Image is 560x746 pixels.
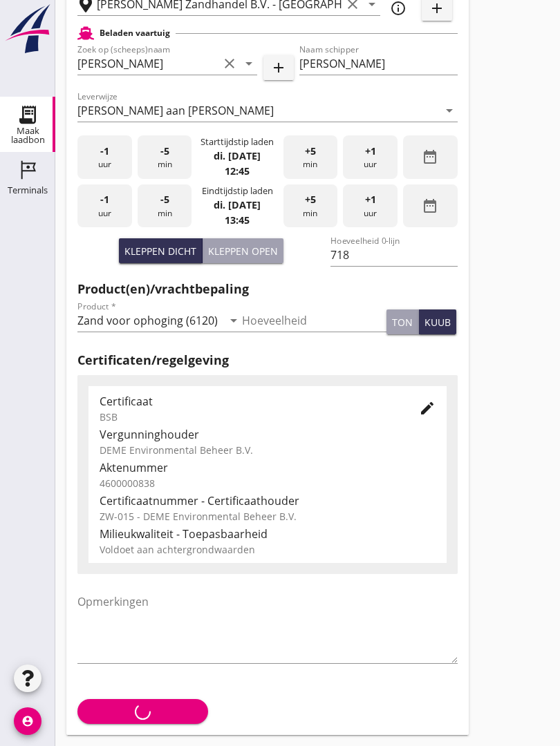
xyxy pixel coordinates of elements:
div: min [283,184,338,228]
i: edit [419,400,436,417]
i: arrow_drop_down [225,312,242,329]
i: clear [221,55,238,72]
div: Voldoet aan achtergrondwaarden [100,542,436,557]
div: min [138,184,192,228]
span: +5 [305,144,316,159]
div: ton [392,315,413,329]
strong: 13:45 [225,213,250,227]
strong: 12:45 [225,164,250,178]
div: Starttijdstip laden [200,135,274,149]
div: Certificaat [100,393,397,410]
button: kuub [419,309,456,334]
div: 4600000838 [100,476,436,490]
div: min [283,135,338,179]
i: date_range [422,198,438,214]
i: add [270,59,287,76]
i: account_circle [14,707,41,735]
input: Hoeveelheid 0-lijn [330,244,457,266]
span: -1 [100,144,109,159]
div: kuub [424,315,451,329]
strong: di. [DATE] [214,149,261,162]
div: Kleppen dicht [124,244,196,258]
div: BSB [100,410,397,424]
img: logo-small.a267ee39.svg [3,3,53,55]
div: Vergunninghouder [100,426,436,443]
input: Product * [77,309,223,332]
div: uur [343,184,398,228]
button: Kleppen dicht [119,238,203,263]
h2: Beladen vaartuig [100,27,170,39]
span: -5 [160,192,169,207]
div: DEME Environmental Beheer B.V. [100,443,436,457]
div: Eindtijdstip laden [202,184,273,198]
i: date_range [422,149,438,165]
span: +5 [305,192,316,207]
div: uur [77,184,132,228]
button: Kleppen open [203,238,283,263]
i: arrow_drop_down [241,55,257,72]
input: Zoek op (scheeps)naam [77,52,218,75]
div: [PERSON_NAME] aan [PERSON_NAME] [77,104,274,117]
i: arrow_drop_down [441,102,458,119]
input: Naam schipper [299,52,458,75]
div: Milieukwaliteit - Toepasbaarheid [100,526,436,542]
div: min [138,135,192,179]
span: +1 [365,144,376,159]
div: uur [77,135,132,179]
h2: Product(en)/vrachtbepaling [77,280,458,298]
textarea: Opmerkingen [77,591,458,663]
span: -5 [160,144,169,159]
span: +1 [365,192,376,207]
div: Terminals [8,186,48,195]
h2: Certificaten/regelgeving [77,351,458,370]
div: Aktenummer [100,459,436,476]
strong: di. [DATE] [214,198,261,211]
div: Certificaatnummer - Certificaathouder [100,492,436,509]
input: Hoeveelheid [242,309,387,332]
div: ZW-015 - DEME Environmental Beheer B.V. [100,509,436,524]
span: -1 [100,192,109,207]
div: Kleppen open [208,244,278,258]
div: uur [343,135,398,179]
button: ton [386,309,419,334]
